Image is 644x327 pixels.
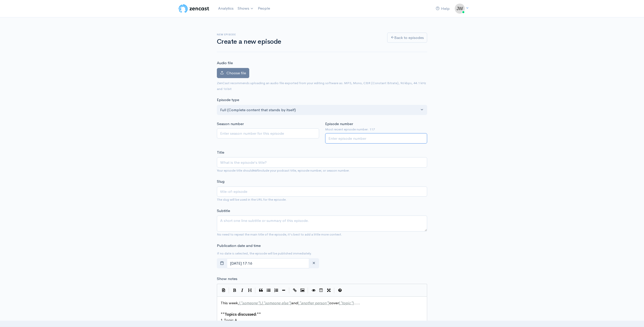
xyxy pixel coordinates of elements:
[217,276,237,282] label: Show notes
[255,288,256,293] i: |
[217,97,239,103] label: Episode type
[217,33,381,36] h6: New episode
[217,243,261,249] label: Publication date and time
[217,105,427,115] button: Full (Complete content that stands by itself)
[217,258,227,269] button: toggle
[226,71,246,75] span: Choose file
[239,300,240,305] span: [
[238,287,246,294] button: Italic
[308,288,308,293] i: |
[217,128,319,139] input: Enter season number for this episode
[298,300,299,305] span: [
[325,133,427,144] input: Enter episode number
[299,287,306,294] button: Insert Image
[221,318,224,322] span: 1.
[217,60,233,66] label: Audio file
[280,287,287,294] button: Insert Horizontal Line
[242,300,258,305] span: someone
[231,287,238,294] button: Bold
[352,300,354,305] span: ]
[325,127,427,132] small: Most recent episode number: 117
[257,287,265,294] button: Quote
[259,300,261,305] span: ]
[229,288,229,293] i: |
[216,3,236,14] a: Analytics
[217,197,287,202] small: The slug will be used in the URL for the episode.
[310,287,317,294] button: Toggle Preview
[301,300,326,305] span: another person
[262,300,263,305] span: [
[217,81,426,91] small: ZenCast recommends uploading an audio file exported from your editing software as: MP3, Mono, CBR...
[434,3,452,14] a: Help
[217,251,312,255] small: If no date is selected, the episode will be published immediately.
[253,168,259,173] strong: not
[225,312,257,317] span: Topics discussed:
[309,258,319,269] button: clear
[220,107,419,113] div: Full (Complete content that stands by itself)
[217,121,244,127] label: Season number
[317,287,325,294] button: Toggle Side by Side
[328,300,329,305] span: ]
[342,300,351,305] span: topic
[246,287,254,294] button: Heading
[236,3,256,14] a: Shows
[217,232,342,237] small: No need to repeat the main title of the episode, it's best to add a little more context.
[290,300,291,305] span: ]
[217,150,224,155] label: Title
[325,121,353,127] label: Episode number
[217,38,381,45] h1: Create a new episode
[336,287,344,294] button: Markdown Guide
[220,286,227,294] button: Insert Show Notes Template
[178,4,210,14] img: ZenCast Logo
[455,4,465,14] img: ...
[387,33,427,43] a: Back to episodes
[265,300,288,305] span: someone else
[339,300,340,305] span: [
[217,168,350,173] small: Your episode title should include your podcast title, episode number, or season number.
[265,287,272,294] button: Generic List
[224,318,237,322] span: Topic A
[217,179,224,184] label: Slug
[291,287,299,294] button: Create Link
[256,3,272,14] a: People
[325,287,333,294] button: Toggle Fullscreen
[217,157,427,168] input: What is the episode's title?
[217,186,427,197] input: title-of-episode
[289,288,289,293] i: |
[272,287,280,294] button: Numbered List
[221,300,360,305] span: This week, , and cover .....
[217,208,230,214] label: Subtitle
